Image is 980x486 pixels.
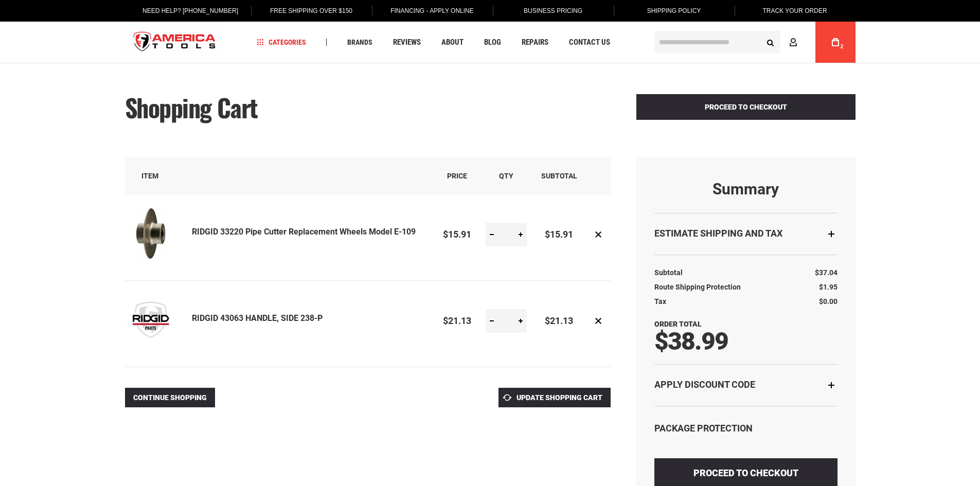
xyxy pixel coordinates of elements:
span: Shopping Cart [125,89,258,125]
span: Brands [347,39,372,46]
a: 2 [826,22,845,63]
a: RIDGID 43063 HANDLE, SIDE 238-P [192,313,323,323]
strong: Order Total [654,320,702,328]
span: $15.91 [545,229,573,240]
span: Continue Shopping [133,393,207,402]
span: Shipping Policy [647,7,701,14]
span: $38.99 [654,327,728,356]
a: Blog [479,35,506,49]
button: Search [761,32,780,52]
span: 2 [841,44,844,49]
span: Categories [257,39,306,46]
a: RIDGID 43063 HANDLE, SIDE 238-P [125,294,192,348]
img: America Tools [125,23,225,62]
button: Proceed to Checkout [636,94,856,120]
span: $0.00 [819,297,838,305]
a: Contact Us [564,35,615,49]
span: $15.91 [443,229,471,240]
span: Price [447,172,467,180]
a: RIDGID 33220 Pipe Cutter Replacement Wheels Model E-109 [125,208,192,262]
th: Route Shipping Protection [654,280,746,294]
span: Blog [484,39,501,46]
span: Qty [499,172,513,180]
a: Repairs [517,35,553,49]
a: store logo [125,23,225,62]
span: Proceed to Checkout [693,467,798,478]
span: $1.95 [819,283,838,291]
span: Proceed to Checkout [705,103,787,111]
span: About [441,39,464,46]
strong: Estimate Shipping and Tax [654,228,782,239]
strong: Summary [654,181,838,197]
th: Tax [654,294,671,309]
span: $37.04 [815,268,838,277]
span: Update Shopping Cart [516,393,602,402]
span: $21.13 [443,315,471,326]
img: RIDGID 43063 HANDLE, SIDE 238-P [125,294,176,346]
span: $21.13 [545,315,573,326]
span: Reviews [393,39,421,46]
span: Contact Us [569,39,610,46]
a: Reviews [388,35,425,49]
span: Item [141,172,158,180]
img: RIDGID 33220 Pipe Cutter Replacement Wheels Model E-109 [125,208,176,259]
span: Repairs [522,39,548,46]
a: About [437,35,468,49]
a: Continue Shopping [125,388,215,407]
th: Subtotal [654,265,688,280]
a: RIDGID 33220 Pipe Cutter Replacement Wheels Model E-109 [192,227,416,237]
span: Subtotal [541,172,577,180]
strong: Apply Discount Code [654,379,755,390]
button: Update Shopping Cart [498,388,611,407]
div: Package Protection [654,422,838,435]
a: Brands [343,35,377,49]
a: Categories [252,35,311,49]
